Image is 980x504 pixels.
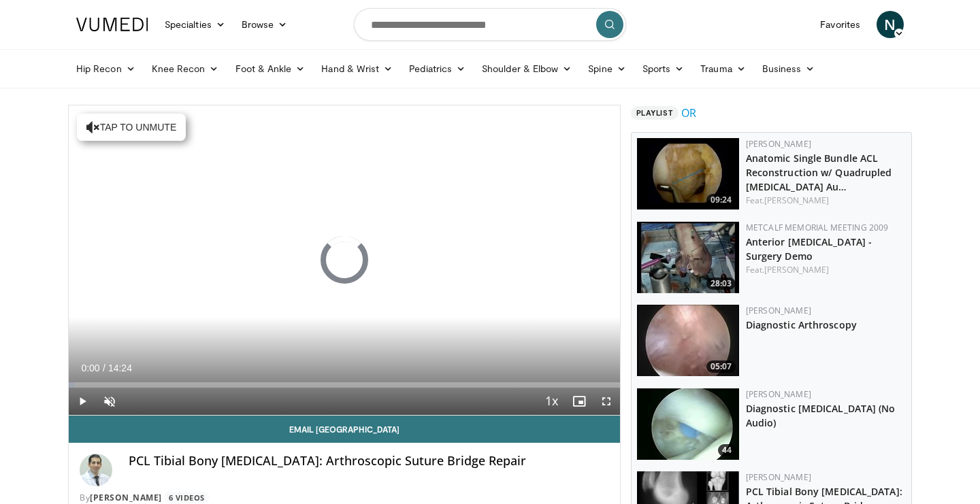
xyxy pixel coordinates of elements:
a: Pediatrics [401,55,474,82]
span: 14:24 [108,363,132,373]
a: Trauma [692,55,754,82]
button: Fullscreen [593,388,620,415]
a: Anterior [MEDICAL_DATA] - Surgery Demo [746,235,872,263]
a: Foot & Ankle [227,55,314,82]
a: Spine [580,55,634,82]
span: 0:00 [81,363,99,373]
button: Playback Rate [538,388,566,415]
span: 09:24 [706,194,736,206]
a: Metcalf Memorial Meeting 2009 [746,222,889,233]
a: Shoulder & Elbow [474,55,580,82]
input: Search topics, interventions [354,8,626,41]
img: 640207_3.png.150x105_q85_crop-smart_upscale.jpg [637,222,739,293]
span: Playlist [631,106,679,120]
a: 44 [637,388,739,460]
a: [PERSON_NAME] [746,305,811,316]
button: Unmute [96,388,123,415]
button: Enable picture-in-picture mode [566,388,593,415]
a: Anatomic Single Bundle ACL Reconstruction w/ Quadrupled [MEDICAL_DATA] Au… [746,152,892,193]
a: [PERSON_NAME] [764,264,829,275]
a: Business [754,55,823,82]
a: 05:07 [637,305,739,376]
div: By [80,492,609,504]
span: 44 [718,444,736,456]
a: [PERSON_NAME] [746,471,811,483]
a: Hip Recon [68,55,144,82]
a: Knee Recon [144,55,227,82]
div: Progress Bar [69,382,620,388]
button: Tap to unmute [77,114,186,141]
img: 9256_3.png.150x105_q85_crop-smart_upscale.jpg [637,388,739,460]
div: Feat. [746,195,906,207]
a: [PERSON_NAME] [90,492,162,503]
a: Diagnostic [MEDICAL_DATA] (No Audio) [746,402,896,429]
button: Play [69,388,96,415]
a: Sports [634,55,693,82]
a: Specialties [157,11,233,38]
a: 6 Videos [164,492,209,503]
span: 05:07 [706,360,736,373]
a: [PERSON_NAME] [746,388,811,400]
span: / [103,363,105,373]
a: [PERSON_NAME] [746,138,811,150]
img: 242096_0001_1.png.150x105_q85_crop-smart_upscale.jpg [637,138,739,209]
a: N [877,11,904,38]
a: 09:24 [637,138,739,209]
video-js: Video Player [69,105,620,416]
a: Hand & Wrist [313,55,401,82]
a: Browse [233,11,296,38]
h4: PCL Tibial Bony [MEDICAL_DATA]: Arthroscopic Suture Bridge Repair [129,454,609,469]
div: Feat. [746,264,906,276]
img: Avatar [80,454,112,486]
a: 28:03 [637,222,739,293]
img: 38872_0000_3.png.150x105_q85_crop-smart_upscale.jpg [637,305,739,376]
span: 28:03 [706,278,736,290]
a: [PERSON_NAME] [764,195,829,206]
a: Favorites [812,11,868,38]
a: Email [GEOGRAPHIC_DATA] [69,416,620,443]
a: Diagnostic Arthroscopy [746,318,857,331]
img: VuMedi Logo [76,18,148,31]
a: OR [681,105,696,121]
